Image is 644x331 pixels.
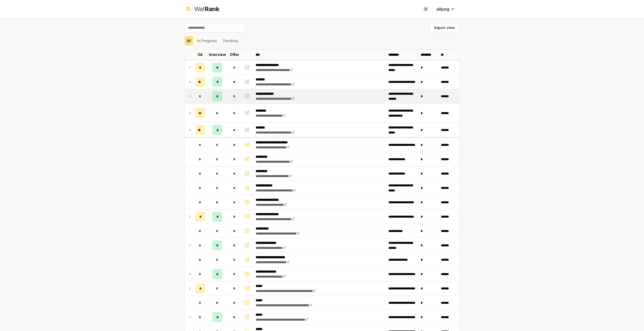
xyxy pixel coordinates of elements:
button: Pending [221,36,240,45]
button: Import Jobs [430,23,459,32]
button: In Progress [195,36,219,45]
button: All [185,36,193,45]
button: a8jung [432,5,459,14]
p: Interview [209,52,226,57]
span: a8jung [436,6,449,12]
p: OA [198,52,203,57]
a: WatRank [185,5,219,13]
span: Rank [205,5,219,13]
div: Wat [194,5,219,13]
p: Offer [230,52,239,57]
